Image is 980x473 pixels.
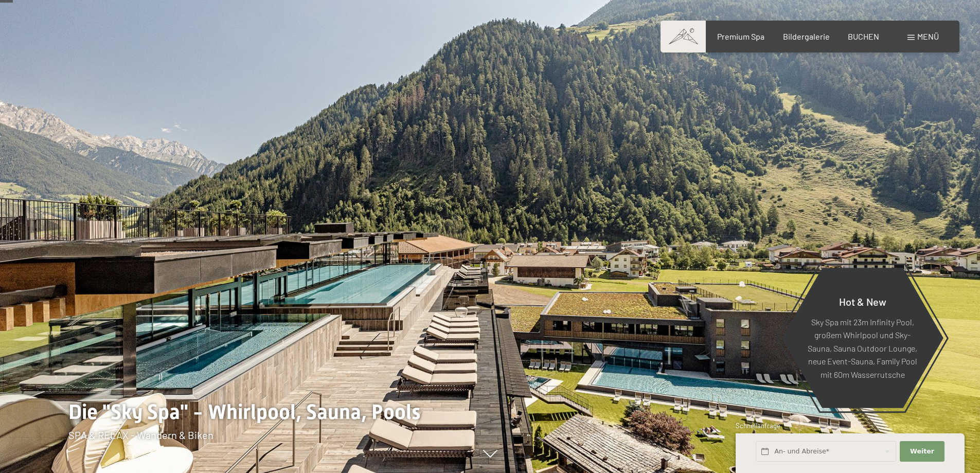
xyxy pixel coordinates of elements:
[848,31,879,41] a: BUCHEN
[917,31,939,41] span: Menü
[781,267,944,409] a: Hot & New Sky Spa mit 23m Infinity Pool, großem Whirlpool und Sky-Sauna, Sauna Outdoor Lounge, ne...
[807,315,918,381] p: Sky Spa mit 23m Infinity Pool, großem Whirlpool und Sky-Sauna, Sauna Outdoor Lounge, neue Event-S...
[736,422,780,430] span: Schnellanfrage
[717,31,764,41] a: Premium Spa
[783,31,830,41] a: Bildergalerie
[900,441,944,462] button: Weiter
[839,295,886,307] span: Hot & New
[910,447,934,456] span: Weiter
